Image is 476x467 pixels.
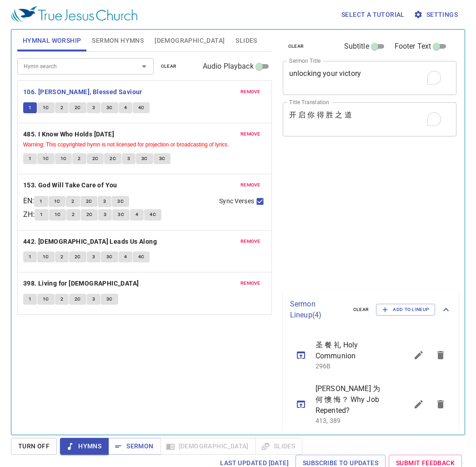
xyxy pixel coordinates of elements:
button: 4C [133,102,150,113]
span: 3 [127,155,130,163]
button: 4 [130,209,144,220]
span: 4C [138,253,145,261]
button: 2C [104,153,121,164]
button: 4 [119,102,132,113]
button: 2C [69,102,86,113]
span: 3C [106,295,113,303]
textarea: To enrich screen reader interactions, please activate Accessibility in Grammarly extension settings [289,110,451,128]
button: clear [155,61,182,72]
span: 3C [141,155,148,163]
span: 3C [159,155,165,163]
span: 1C [43,155,49,163]
img: True Jesus Church [11,6,137,23]
span: 1 [29,104,31,112]
span: 3C [118,211,124,219]
button: 3C [112,209,130,220]
button: 3 [87,294,100,305]
b: 398. Living for [DEMOGRAPHIC_DATA] [23,278,139,289]
button: clear [283,41,310,52]
button: 1 [23,102,37,113]
button: 3C [101,294,118,305]
button: remove [235,86,266,97]
span: [PERSON_NAME] 为 何 懊 悔？ Why Job Repented? [316,383,386,416]
span: 1C [54,197,60,206]
span: 2C [75,253,81,261]
span: Subtitle [344,41,369,52]
span: 3 [92,104,95,112]
p: 413, 389 [316,416,386,425]
button: 2C [69,294,86,305]
button: 1C [37,102,55,113]
span: 1 [29,295,31,303]
button: Open [138,60,150,73]
textarea: To enrich screen reader interactions, please activate Accessibility in Grammarly extension settings [289,69,451,86]
span: clear [353,306,369,314]
iframe: from-child [279,146,423,286]
span: remove [241,130,261,138]
span: 4 [124,104,127,112]
span: Select a tutorial [341,9,405,20]
span: Footer Text [395,41,431,52]
span: 1C [55,211,61,219]
button: 106. [PERSON_NAME], Blessed Saviour [23,86,144,98]
button: remove [235,180,266,191]
button: Turn Off [11,438,57,455]
button: 3C [112,196,129,207]
button: 3C [101,102,118,113]
span: 2C [110,155,116,163]
button: 1C [49,196,66,207]
span: clear [161,62,177,70]
b: 442. [DEMOGRAPHIC_DATA] Leads Us Along [23,236,157,247]
button: 4C [133,251,150,262]
span: 1 [29,253,31,261]
span: 1C [43,253,49,261]
button: 485. I Know Who Holds [DATE] [23,129,116,140]
span: 3 [104,211,106,219]
span: 2C [75,295,81,303]
button: remove [235,129,266,140]
span: 圣 餐 礼 Holy Communion [316,340,386,362]
span: 1 [29,155,31,163]
button: 3 [98,209,112,220]
span: 2 [60,295,63,303]
button: 3C [154,153,171,164]
button: 2 [55,294,69,305]
span: 3C [106,253,113,261]
span: 1C [60,155,67,163]
span: Hymnal Worship [23,35,81,46]
button: 1C [37,251,55,262]
b: 106. [PERSON_NAME], Blessed Saviour [23,86,142,98]
span: 1C [43,295,49,303]
button: 2 [55,251,69,262]
button: 3C [136,153,153,164]
span: 2 [78,155,80,163]
span: 4 [135,211,138,219]
button: 442. [DEMOGRAPHIC_DATA] Leads Us Along [23,236,159,247]
span: Slides [235,35,257,46]
span: 3 [92,253,95,261]
p: 296B [316,362,386,371]
span: Add to Lineup [382,306,429,314]
button: clear [348,304,375,315]
button: 1 [23,251,37,262]
button: 4C [144,209,161,220]
b: 153. God Will Take Care of You [23,180,117,191]
button: Sermon [108,438,160,455]
button: 2 [55,102,69,113]
button: 1C [37,153,55,164]
span: Sermon Hymns [92,35,144,46]
span: Settings [416,9,458,20]
button: Hymns [60,438,109,455]
p: EN : [23,196,34,206]
button: Settings [412,6,461,23]
button: 2C [80,196,98,207]
span: 4 [124,253,127,261]
button: 1 [35,209,48,220]
button: 2 [66,209,80,220]
button: 1C [49,209,66,220]
span: 4C [138,104,145,112]
button: 3 [87,102,100,113]
button: 2C [81,209,98,220]
span: 2C [92,155,99,163]
button: 2C [87,153,104,164]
